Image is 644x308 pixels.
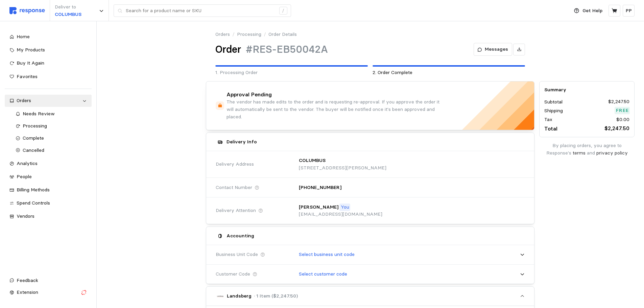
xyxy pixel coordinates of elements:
p: Select customer code [299,270,347,278]
p: Free [616,107,628,114]
button: Extension [5,286,92,299]
div: Orders [17,97,80,104]
button: Landsberg· 1 Item ($2,247.50) [206,287,534,306]
h1: Order [215,43,241,56]
span: My Products [17,47,45,53]
p: [STREET_ADDRESS][PERSON_NAME] [299,164,386,172]
a: Billing Methods [5,184,92,196]
button: Feedback [5,275,92,287]
h5: Summary [544,86,629,93]
p: Select business unit code [299,251,355,258]
p: 2. Order Complete [373,69,525,76]
p: Deliver to [55,3,81,11]
a: People [5,171,92,183]
p: $2,247.50 [608,98,629,105]
span: Customer Code [216,270,250,278]
p: COLUMBUS [299,157,326,164]
a: Spend Controls [5,197,92,209]
span: Feedback [17,277,38,283]
p: Total [544,124,557,133]
img: svg%3e [9,7,45,14]
a: Orders [215,31,230,38]
span: Cancelled [23,147,44,153]
p: $2,247.50 [604,124,629,133]
span: Business Unit Code [216,251,258,258]
input: Search for a product name or SKU [126,5,276,17]
a: Home [5,31,92,43]
p: · 1 Item ($2,247.50) [254,292,298,300]
p: COLUMBUS [55,11,81,18]
h4: Approval Pending [226,91,272,99]
span: Processing [23,123,47,129]
p: [PERSON_NAME] [299,204,338,211]
button: PP [623,5,635,17]
p: Shipping [544,107,563,114]
span: Needs Review [23,111,55,117]
a: My Products [5,44,92,56]
a: Cancelled [11,144,92,157]
span: Billing Methods [17,187,50,193]
a: Vendors [5,210,92,222]
span: People [17,173,32,180]
p: You [341,204,349,211]
p: Landsberg [227,292,252,300]
span: Favorites [17,73,38,79]
a: Analytics [5,158,92,170]
span: Delivery Attention [216,207,256,214]
a: Orders [5,95,92,107]
p: PP [626,7,632,15]
a: Processing [237,31,261,38]
button: Messages [474,43,512,56]
h1: #RES-EB50042A [246,43,328,56]
p: By placing orders, you agree to Response's and [539,142,635,157]
a: Buy It Again [5,57,92,69]
a: Favorites [5,71,92,83]
span: Delivery Address [216,161,254,168]
a: Complete [11,132,92,144]
p: Get Help [582,7,602,15]
span: Extension [17,289,38,295]
p: Order Details [268,31,297,38]
h5: Accounting [226,232,254,239]
span: Contact Number [216,184,252,191]
span: Spend Controls [17,200,50,206]
p: $0.00 [616,116,629,123]
span: Home [17,33,30,40]
span: Buy It Again [17,60,44,66]
p: Subtotal [544,98,563,105]
a: privacy policy [596,150,628,156]
p: / [232,31,235,38]
a: terms [573,150,586,156]
p: [EMAIL_ADDRESS][DOMAIN_NAME] [299,211,382,218]
a: Needs Review [11,108,92,120]
span: Analytics [17,160,38,166]
p: / [264,31,266,38]
a: Processing [11,120,92,132]
p: [PHONE_NUMBER] [299,184,341,191]
button: Get Help [570,4,606,17]
p: Messages [485,46,508,53]
p: Tax [544,116,552,123]
div: / [279,7,287,15]
span: Complete [23,135,44,141]
p: The vendor has made edits to the order and is requesting re-approval. If you approve the order it... [226,98,448,120]
span: Vendors [17,213,34,219]
h5: Delivery Info [226,138,257,145]
p: 1. Processing Order [215,69,368,76]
